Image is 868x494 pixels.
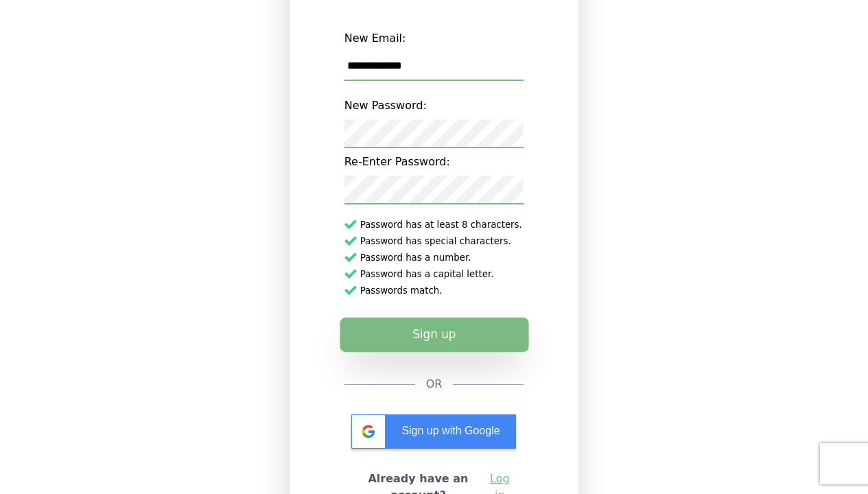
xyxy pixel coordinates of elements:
[426,376,443,392] span: OR
[344,25,524,52] label: New Email:
[344,148,524,176] label: Re-Enter Password:
[360,283,524,298] span: Passwords match.
[344,92,524,119] label: New Password:
[360,250,524,265] span: Password has a number.
[340,318,528,352] button: Sign up
[401,425,500,436] span: Sign up with Google
[360,233,524,248] span: Password has special characters.
[360,217,524,232] span: Password has at least 8 characters.
[360,266,524,281] span: Password has a capital letter.
[351,414,516,449] div: Sign up with Google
